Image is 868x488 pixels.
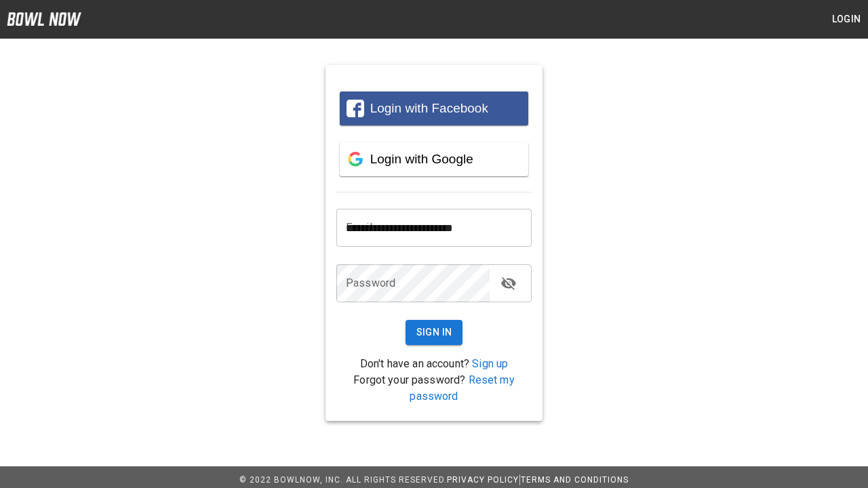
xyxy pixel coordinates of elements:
a: Reset my password [410,373,514,403]
span: © 2022 BowlNow, Inc. All Rights Reserved. [239,475,447,485]
span: Login with Facebook [370,101,488,115]
a: Privacy Policy [447,475,519,485]
button: Login with Facebook [340,91,528,125]
button: Login [825,7,868,32]
a: Terms and Conditions [521,475,629,485]
a: Sign up [472,357,508,370]
p: Don't have an account? [336,356,532,372]
p: Forgot your password? [336,372,532,405]
span: Login with Google [370,152,473,166]
img: logo [7,12,81,26]
button: toggle password visibility [495,270,522,297]
button: Sign In [406,320,463,345]
button: Login with Google [340,142,528,176]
